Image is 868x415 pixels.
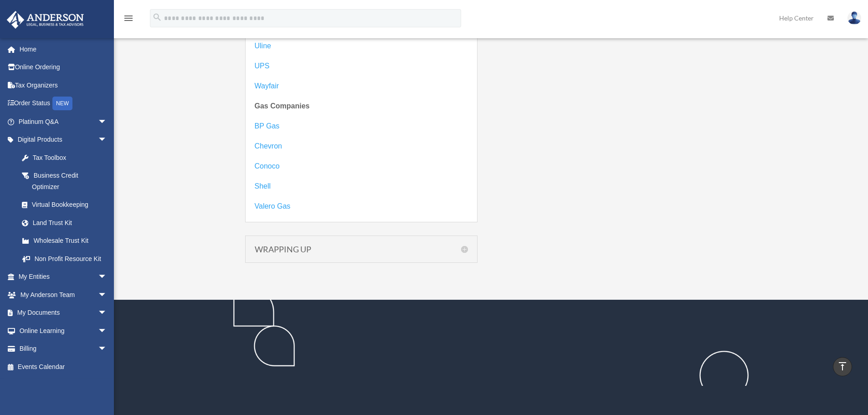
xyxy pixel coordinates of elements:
[4,11,87,29] img: Anderson Advisors Platinum Portal
[32,253,109,265] div: Non Profit Resource Kit
[98,268,116,287] span: arrow_drop_down
[6,113,121,131] a: Platinum Q&Aarrow_drop_down
[6,322,121,340] a: Online Learningarrow_drop_down
[6,286,121,304] a: My Anderson Teamarrow_drop_down
[98,304,116,323] span: arrow_drop_down
[32,217,109,229] div: Land Trust Kit
[255,82,279,94] a: Wayfair
[13,149,121,167] a: Tax Toolbox
[255,162,280,170] span: Conoco
[255,182,271,190] span: Shell
[6,94,121,113] a: Order StatusNEW
[255,245,468,253] h5: WRAPPING UP
[98,340,116,359] span: arrow_drop_down
[32,152,109,164] div: Tax Toolbox
[255,42,271,50] span: Uline
[6,76,121,94] a: Tax Organizers
[837,361,848,372] i: vertical_align_top
[32,199,109,210] div: Virtual Bookkeeping
[32,170,105,192] div: Business Credit Optimizer
[13,232,121,250] a: Wholesale Trust Kit
[6,304,121,322] a: My Documentsarrow_drop_down
[98,286,116,304] span: arrow_drop_down
[255,142,282,154] a: Chevron
[6,340,121,358] a: Billingarrow_drop_down
[13,214,121,232] a: Land Trust Kit
[52,97,72,110] div: NEW
[6,58,121,77] a: Online Ordering
[98,113,116,131] span: arrow_drop_down
[6,358,121,376] a: Events Calendar
[255,42,271,54] a: Uline
[255,122,280,130] span: BP Gas
[255,82,279,90] span: Wayfair
[255,102,310,110] b: Gas Companies
[255,122,280,134] a: BP Gas
[6,131,121,149] a: Digital Productsarrow_drop_down
[255,142,282,150] span: Chevron
[123,16,134,24] a: menu
[32,235,109,246] div: Wholesale Trust Kit
[833,357,852,376] a: vertical_align_top
[255,62,270,74] a: UPS
[13,196,121,214] a: Virtual Bookkeeping
[255,202,291,215] a: Valero Gas
[13,167,116,196] a: Business Credit Optimizer
[98,322,116,340] span: arrow_drop_down
[255,182,271,195] a: Shell
[255,162,280,174] a: Conoco
[152,12,162,22] i: search
[98,131,116,149] span: arrow_drop_down
[6,40,121,58] a: Home
[255,202,291,210] span: Valero Gas
[6,268,121,286] a: My Entitiesarrow_drop_down
[123,13,134,24] i: menu
[13,250,121,268] a: Non Profit Resource Kit
[847,11,861,25] img: User Pic
[255,62,270,70] span: UPS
